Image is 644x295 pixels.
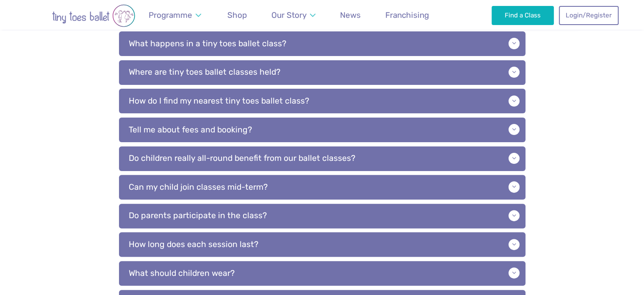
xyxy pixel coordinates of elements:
span: Shop [227,10,247,20]
a: Our Story [267,5,319,25]
p: What happens in a tiny toes ballet class? [119,31,525,56]
a: Find a Class [492,6,554,25]
a: Franchising [381,5,433,25]
a: Programme [145,5,205,25]
span: Our Story [271,10,307,20]
p: Do parents participate in the class? [119,204,525,228]
p: Can my child join classes mid-term? [119,175,525,199]
p: How do I find my nearest tiny toes ballet class? [119,89,525,113]
span: Programme [149,10,192,20]
a: Shop [224,5,251,25]
p: Tell me about fees and booking? [119,118,525,142]
a: News [336,5,365,25]
img: tiny toes ballet [26,4,161,27]
p: Where are tiny toes ballet classes held? [119,60,525,85]
p: How long does each session last? [119,232,525,257]
span: Franchising [385,10,429,20]
a: Login/Register [559,6,618,25]
span: News [340,10,361,20]
p: Do children really all-round benefit from our ballet classes? [119,146,525,171]
p: What should children wear? [119,261,525,286]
